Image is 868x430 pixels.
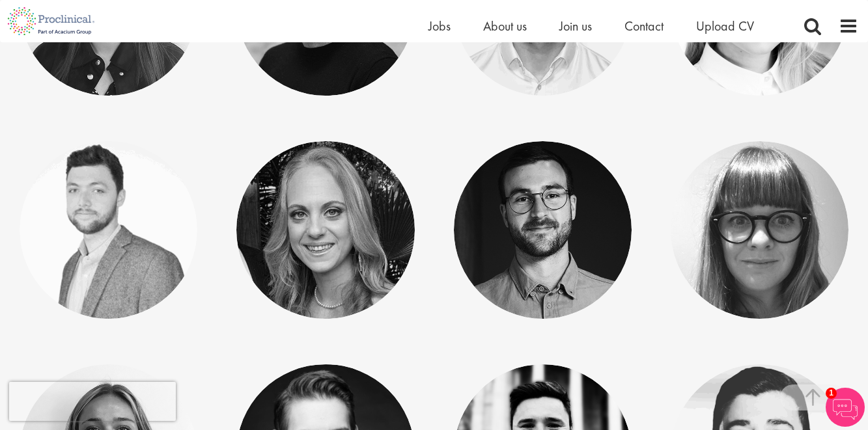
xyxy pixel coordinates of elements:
a: Jobs [428,18,451,34]
a: Upload CV [696,18,754,34]
a: Contact [624,18,664,34]
a: Join us [559,18,592,34]
span: 1 [826,388,837,399]
img: Chatbot [826,388,865,427]
a: About us [483,18,527,34]
iframe: reCAPTCHA [9,382,176,421]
